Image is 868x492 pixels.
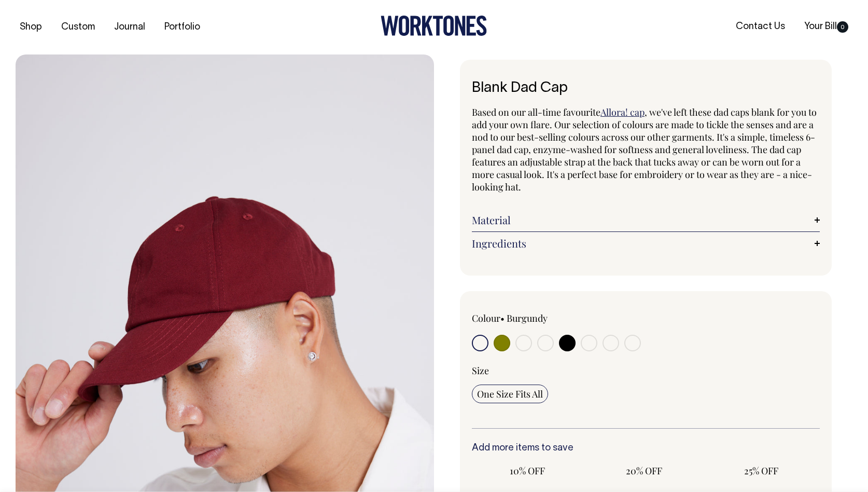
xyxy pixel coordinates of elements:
[800,18,852,35] a: Your Bill0
[472,364,820,377] div: Size
[472,80,820,97] h1: Blank Dad Cap
[594,464,695,477] span: 20% OFF
[472,106,600,118] span: Based on our all-time favourite
[472,237,820,250] a: Ingredients
[57,19,99,36] a: Custom
[472,106,817,193] span: , we've left these dad caps blank for you to add your own flare. Our selection of colours are mad...
[706,461,817,480] input: 25% OFF
[472,443,820,454] h6: Add more items to save
[732,18,789,35] a: Contact Us
[589,461,700,480] input: 20% OFF
[507,312,548,324] label: Burgundy
[477,464,578,477] span: 10% OFF
[110,19,149,36] a: Journal
[472,385,548,403] input: One Size Fits All
[600,106,645,118] a: Allora! cap
[711,464,811,477] span: 25% OFF
[472,214,820,226] a: Material
[837,21,848,33] span: 0
[477,388,543,400] span: One Size Fits All
[16,19,46,36] a: Shop
[472,312,611,324] div: Colour
[160,19,204,36] a: Portfolio
[472,461,583,480] input: 10% OFF
[500,312,505,324] span: •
